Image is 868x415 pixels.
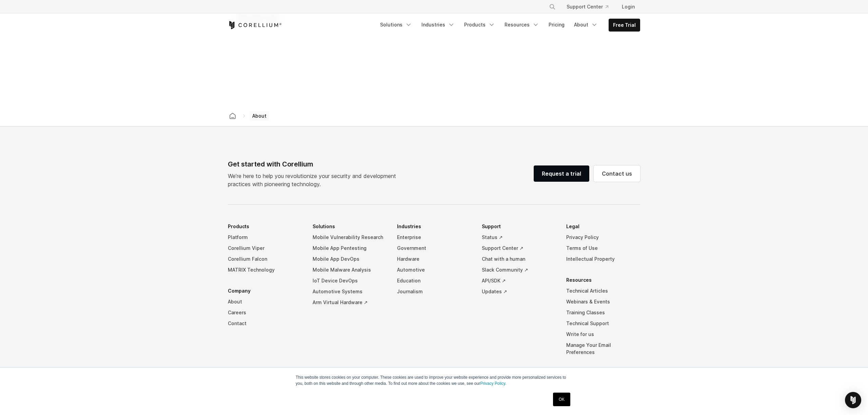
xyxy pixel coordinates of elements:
a: API/SDK ↗ [482,275,556,286]
a: Manage Your Email Preferences [566,340,640,358]
a: Products [460,19,499,31]
a: MATRIX Technology [228,264,302,275]
a: Hardware [397,254,471,264]
a: Training Classes [566,307,640,318]
div: Navigation Menu [541,1,640,13]
a: OK [553,393,570,406]
a: Corellium home [226,111,239,121]
a: Careers [228,307,302,318]
a: Solutions [376,19,416,31]
a: Resources [500,19,543,31]
a: Request a trial [534,165,589,182]
a: Technical Support [566,318,640,329]
a: Updates ↗ [482,286,556,297]
span: About [250,111,269,121]
a: Pricing [545,19,569,31]
div: Get started with Corellium [228,159,401,169]
a: Arm Virtual Hardware ↗ [313,297,387,308]
a: Mobile Vulnerability Research [313,232,387,243]
a: About [570,19,602,31]
a: Corellium Home [228,21,282,29]
a: Contact us [594,165,640,182]
a: Privacy Policy. [480,381,506,386]
p: This website stores cookies on your computer. These cookies are used to improve your website expe... [296,374,572,387]
a: Free Trial [609,19,640,31]
a: Mobile Malware Analysis [313,264,387,275]
a: Intellectual Property [566,254,640,264]
a: Login [616,1,640,13]
p: We’re here to help you revolutionize your security and development practices with pioneering tech... [228,172,401,188]
a: Corellium Viper [228,243,302,254]
a: Education [397,275,471,286]
a: Contact [228,318,302,329]
div: Navigation Menu [228,221,640,368]
a: Slack Community ↗ [482,264,556,275]
a: Enterprise [397,232,471,243]
a: Automotive Systems [313,286,387,297]
a: Status ↗ [482,232,556,243]
a: Webinars & Events [566,296,640,307]
a: Support Center ↗ [482,243,556,254]
button: Search [546,1,558,13]
a: Write for us [566,329,640,340]
a: Chat with a human [482,254,556,264]
a: Technical Articles [566,285,640,296]
a: Automotive [397,264,471,275]
a: Industries [417,19,459,31]
div: Open Intercom Messenger [845,392,861,408]
a: Privacy Policy [566,232,640,243]
a: Terms of Use [566,243,640,254]
a: Journalism [397,286,471,297]
a: Mobile App Pentesting [313,243,387,254]
a: Platform [228,232,302,243]
a: Support Center [561,1,614,13]
a: IoT Device DevOps [313,275,387,286]
div: Navigation Menu [376,19,640,32]
a: Mobile App DevOps [313,254,387,264]
a: Government [397,243,471,254]
a: About [228,296,302,307]
a: Corellium Falcon [228,254,302,264]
